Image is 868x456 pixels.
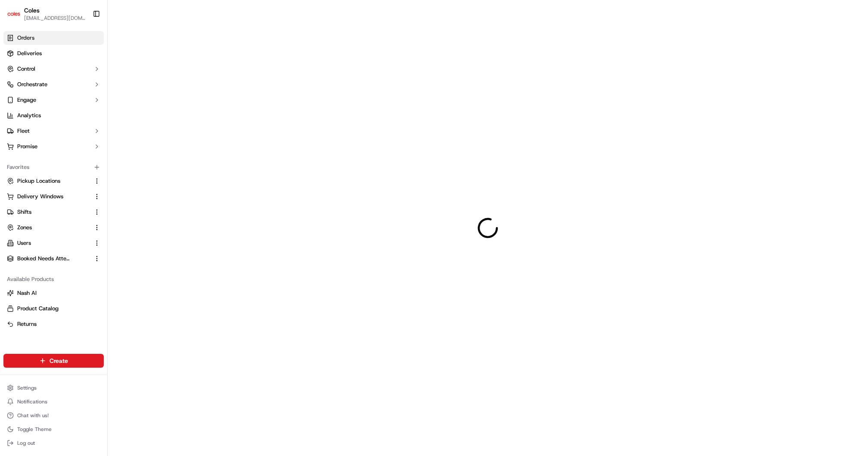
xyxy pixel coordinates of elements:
[17,384,37,391] span: Settings
[17,255,71,262] span: Booked Needs Attention
[3,302,104,315] button: Product Catalog
[3,140,104,153] button: Promise
[17,289,37,297] span: Nash AI
[3,47,104,60] a: Deliveries
[3,382,104,394] button: Settings
[7,224,90,231] a: Zones
[7,7,21,21] img: Coles
[7,193,90,200] a: Delivery Windows
[7,208,90,216] a: Shifts
[3,396,104,408] button: Notifications
[17,34,34,42] span: Orders
[17,96,36,104] span: Engage
[3,31,104,45] a: Orders
[3,62,104,76] button: Control
[17,81,47,88] span: Orchestrate
[17,127,30,135] span: Fleet
[7,255,90,262] a: Booked Needs Attention
[3,109,104,122] a: Analytics
[7,305,100,312] a: Product Catalog
[17,239,31,247] span: Users
[17,177,60,185] span: Pickup Locations
[7,177,90,185] a: Pickup Locations
[17,426,52,433] span: Toggle Theme
[24,15,86,22] button: [EMAIL_ADDRESS][DOMAIN_NAME]
[3,286,104,300] button: Nash AI
[17,224,32,231] span: Zones
[3,437,104,449] button: Log out
[17,50,42,57] span: Deliveries
[86,30,104,37] span: Pylon
[3,124,104,138] button: Fleet
[17,305,59,312] span: Product Catalog
[7,289,100,297] a: Nash AI
[3,190,104,203] button: Delivery Windows
[17,412,49,419] span: Chat with us!
[3,354,104,368] button: Create
[3,3,89,24] button: ColesColes[EMAIL_ADDRESS][DOMAIN_NAME]
[7,320,100,328] a: Returns
[17,143,37,150] span: Promise
[17,440,35,447] span: Log out
[17,193,63,200] span: Delivery Windows
[24,6,40,15] button: Coles
[17,398,47,405] span: Notifications
[3,174,104,188] button: Pickup Locations
[17,65,35,73] span: Control
[3,78,104,91] button: Orchestrate
[17,112,41,119] span: Analytics
[3,423,104,435] button: Toggle Theme
[3,221,104,234] button: Zones
[3,409,104,422] button: Chat with us!
[61,30,104,37] a: Powered byPylon
[3,236,104,250] button: Users
[3,93,104,107] button: Engage
[50,356,68,365] span: Create
[3,160,104,174] div: Favorites
[3,317,104,331] button: Returns
[17,208,31,216] span: Shifts
[3,272,104,286] div: Available Products
[3,252,104,265] button: Booked Needs Attention
[17,320,37,328] span: Returns
[7,239,90,247] a: Users
[3,205,104,219] button: Shifts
